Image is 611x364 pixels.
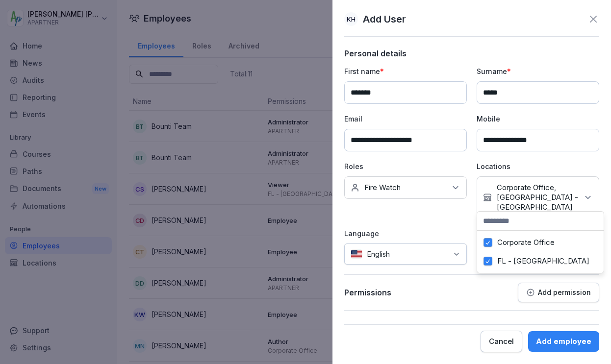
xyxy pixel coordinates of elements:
p: Email [344,114,467,124]
div: KH [344,12,358,26]
div: English [344,243,467,265]
p: Permissions [344,288,391,297]
div: Cancel [489,336,514,347]
label: FL - [GEOGRAPHIC_DATA] [497,257,589,266]
div: Add employee [536,336,591,347]
img: us.svg [351,249,362,259]
p: Corporate Office, [GEOGRAPHIC_DATA] - [GEOGRAPHIC_DATA] [497,183,578,212]
p: Mobile [477,114,599,124]
button: Add employee [528,331,599,352]
button: Add permission [518,283,599,302]
p: Add permission [538,289,591,296]
p: Personal details [344,49,599,58]
p: First name [344,66,467,76]
p: Add User [363,12,406,26]
p: Locations [477,161,599,171]
p: Roles [344,161,467,171]
button: Cancel [481,331,522,352]
label: Corporate Office [497,238,555,247]
p: Fire Watch [364,183,401,193]
p: Language [344,228,467,239]
p: Surname [477,66,599,76]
